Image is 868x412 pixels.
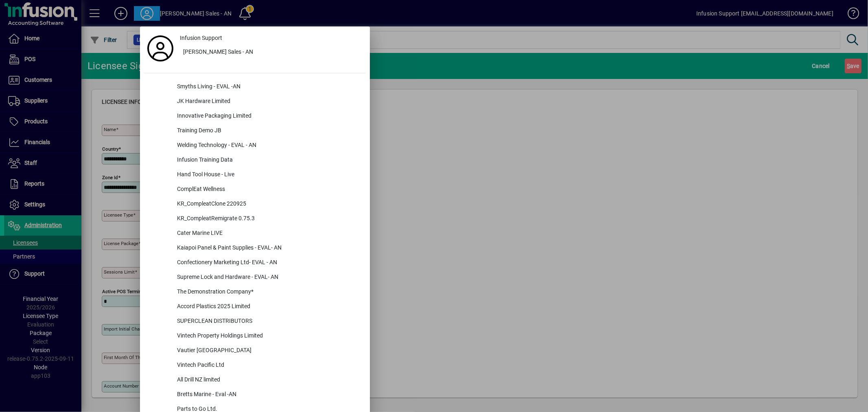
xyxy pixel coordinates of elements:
button: All Drill NZ limited [144,373,366,388]
button: Vintech Pacific Ltd [144,358,366,373]
div: Vintech Property Holdings Limited [171,329,366,344]
div: Accord Plastics 2025 Limited [171,300,366,314]
a: Infusion Support [177,31,366,45]
div: Kaiapoi Panel & Paint Supplies - EVAL- AN [171,241,366,256]
div: Welding Technology - EVAL - AN [171,138,366,153]
div: All Drill NZ limited [171,373,366,388]
button: Vautier [GEOGRAPHIC_DATA] [144,344,366,358]
button: ComplEat Wellness [144,182,366,197]
button: Welding Technology - EVAL - AN [144,138,366,153]
div: Supreme Lock and Hardware - EVAL- AN [171,270,366,285]
button: Training Demo JB [144,124,366,138]
button: Hand Tool House - Live [144,168,366,182]
div: Confectionery Marketing Ltd- EVAL - AN [171,256,366,270]
button: Vintech Property Holdings Limited [144,329,366,344]
button: Cater Marine LIVE [144,226,366,241]
button: Bretts Marine - Eval -AN [144,388,366,402]
div: Smyths Living - EVAL -AN [171,80,366,94]
button: KR_CompleatClone 220925 [144,197,366,212]
button: Supreme Lock and Hardware - EVAL- AN [144,270,366,285]
button: JK Hardware Limited [144,94,366,109]
div: Training Demo JB [171,124,366,138]
div: SUPERCLEAN DISTRIBUTORS [171,314,366,329]
button: Confectionery Marketing Ltd- EVAL - AN [144,256,366,270]
div: Bretts Marine - Eval -AN [171,388,366,402]
button: Innovative Packaging Limited [144,109,366,124]
button: [PERSON_NAME] Sales - AN [177,45,366,60]
div: Infusion Training Data [171,153,366,168]
button: Smyths Living - EVAL -AN [144,80,366,94]
div: KR_CompleatRemigrate 0.75.3 [171,212,366,226]
div: KR_CompleatClone 220925 [171,197,366,212]
div: The Demonstration Company* [171,285,366,300]
button: Kaiapoi Panel & Paint Supplies - EVAL- AN [144,241,366,256]
div: JK Hardware Limited [171,94,366,109]
button: KR_CompleatRemigrate 0.75.3 [144,212,366,226]
div: ComplEat Wellness [171,182,366,197]
button: Infusion Training Data [144,153,366,168]
div: Hand Tool House - Live [171,168,366,182]
div: Cater Marine LIVE [171,226,366,241]
div: Vautier [GEOGRAPHIC_DATA] [171,344,366,358]
div: Innovative Packaging Limited [171,109,366,124]
a: Profile [144,41,177,56]
div: Vintech Pacific Ltd [171,358,366,373]
span: Infusion Support [180,34,222,42]
button: Accord Plastics 2025 Limited [144,300,366,314]
button: SUPERCLEAN DISTRIBUTORS [144,314,366,329]
button: The Demonstration Company* [144,285,366,300]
